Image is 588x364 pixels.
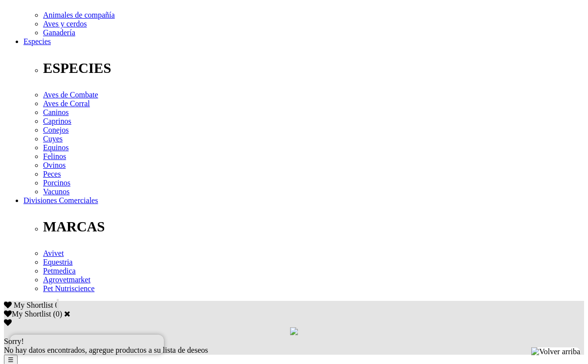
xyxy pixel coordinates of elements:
a: Aves y cerdos [43,20,87,28]
a: Petmedica [43,267,76,275]
img: Volver arriba [531,347,580,356]
a: Avivet [43,249,64,257]
a: Cuyes [43,135,63,143]
span: My Shortlist [14,301,53,309]
a: Agrovetmarket [43,275,90,284]
a: Animales de compañía [43,11,115,19]
a: Vacunos [43,187,69,196]
p: ESPECIES [43,60,584,76]
a: Porcinos [43,179,70,187]
a: Caninos [43,108,68,116]
label: 0 [56,310,60,318]
a: Especies [23,37,51,45]
p: MARCAS [43,219,584,235]
span: 0 [55,301,59,309]
a: Equestria [43,258,72,266]
label: My Shortlist [4,310,51,318]
img: loading.gif [290,327,298,335]
a: Aves de Corral [43,99,90,108]
span: ( ) [53,310,62,318]
div: No hay datos encontrados, agregue productos a su lista de deseos [4,337,584,355]
iframe: Brevo live chat [10,335,164,354]
a: Divisiones Comerciales [23,196,98,205]
a: Aves de Combate [43,91,98,99]
span: Sorry! [4,337,24,345]
a: Ganadería [43,28,75,37]
a: Caprinos [43,117,71,125]
a: Equinos [43,143,68,152]
a: Peces [43,170,61,178]
a: Ovinos [43,161,66,169]
a: Pet Nutriscience [43,284,94,293]
a: Conejos [43,126,68,134]
a: Felinos [43,152,66,160]
a: Cerrar [64,310,70,318]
